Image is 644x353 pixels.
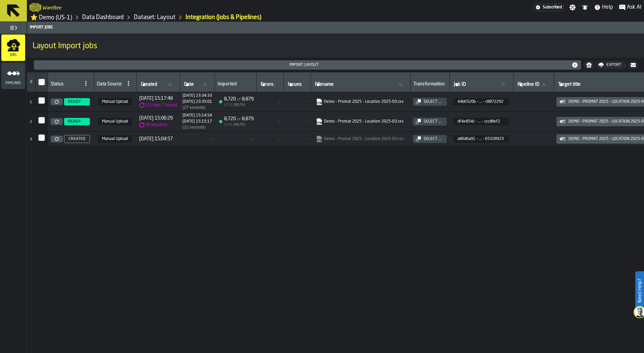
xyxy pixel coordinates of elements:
[38,117,45,124] input: InputCheckbox-label-react-aria8092715886-:r211:
[30,80,33,84] span: #
[218,81,254,88] div: Imported
[183,80,212,89] input: label
[30,100,32,104] span: 1
[452,80,511,89] input: label
[636,272,643,309] label: Need Help?
[534,4,563,11] a: link-to-/wh/i/103622fe-4b04-4da1-b95f-2619b9c959cc/settings/billing
[518,82,539,87] span: label
[458,137,504,141] span: a86d6a91 - ... - 65328923
[68,99,81,104] span: READY
[316,98,404,105] a: link-to-https://s3.eu-west-1.amazonaws.com/import.app.warebee.com/44b6520b-d849-4d42-aad8-3192c88...
[286,137,308,141] span: —
[134,14,175,21] a: link-to-/wh/i/103622fe-4b04-4da1-b95f-2619b9c959cc/designer
[237,118,240,121] span: of
[182,125,212,130] div: Import duration (start to completion)
[63,135,91,143] a: CREATED
[259,99,281,104] span: —
[413,118,447,126] button: button-Select ...
[315,82,334,87] span: label
[602,3,613,11] span: Help
[30,13,335,21] nav: Breadcrumb
[315,97,406,107] span: Demo - Promat 2025 - Location 2025-03.csv
[30,120,32,124] span: 2
[63,118,91,125] a: READY
[30,138,32,141] span: 3
[139,122,173,128] div: Time between creation and start (import delay / Re-Import)
[453,98,509,105] span: 44b6520b-d849-4d42-aad8-3192c8872292
[604,63,624,67] div: Export
[1,23,25,32] label: button-toggle-Toggle Full Menu
[224,103,232,107] span: ( 159 )
[29,25,643,30] div: Import Jobs
[184,82,194,87] span: label
[98,118,132,125] span: Manual Upload
[591,3,616,11] label: button-toggle-Help
[38,79,45,85] input: InputCheckbox-label-react-aria8092715886-:r20l:
[37,63,572,67] div: Import layout
[38,134,45,141] input: InputCheckbox-label-react-aria8092715886-:r212:
[261,82,273,87] span: label
[628,61,639,69] button: button-
[33,41,97,52] span: Layout Import jobs
[627,3,641,11] span: Ask AI
[558,82,581,87] span: label
[68,119,81,124] span: READY
[217,136,254,142] span: —
[584,61,594,69] button: button-
[1,34,25,61] li: menu Jobs
[316,118,404,125] a: link-to-https://s3.eu-west-1.amazonaws.com/import.app.warebee.com/df4e854c-691b-4480-abdd-1745ccc...
[51,81,79,88] div: Status
[182,105,212,110] div: Import duration (start to completion)
[421,137,444,141] div: Select ...
[98,135,132,143] span: Manual Upload
[30,14,72,21] a: link-to-/wh/i/103622fe-4b04-4da1-b95f-2619b9c959cc
[579,4,591,11] label: button-toggle-Notifications
[30,1,41,13] a: logo-header
[286,119,308,124] span: —
[454,82,466,87] span: label
[596,61,627,69] button: button-Export
[315,134,406,144] span: Demo - Promat 2025 - Location 2025-03.csv
[458,99,504,104] span: 44b6520b - ... - c8872292
[182,119,212,124] div: Completed at 1741958117191
[233,103,245,107] span: ( 98.2 %)
[33,40,639,41] h2: Sub Title
[453,135,509,143] span: a86d6a91-5896-4a51-ad12-e1f165328923
[567,4,579,11] label: button-toggle-Settings
[413,98,447,106] button: button-Select ...
[139,102,177,108] div: Time between creation and start (import delay / Re-Import)
[616,3,644,11] label: button-toggle-Ask AI
[453,118,509,125] span: df4e854c-691b-4480-abdd-1745cccd8ef2
[288,82,302,87] span: label
[38,97,45,104] input: InputCheckbox-label-react-aria8092715886-:r210:
[27,33,644,58] div: title-Layout Import jobs
[233,123,245,127] span: ( 98.2 %)
[259,136,281,142] span: —
[224,96,254,102] div: 8,720 8,879
[34,60,581,70] button: button-Import layout
[314,80,408,89] input: label
[182,113,212,118] div: Started at 1741958094656
[141,82,157,87] span: label
[1,81,25,85] span: Pipelines
[534,4,563,11] div: Menu Subscription
[63,98,91,105] a: READY
[224,116,254,122] div: 8,720 8,879
[316,136,404,142] a: link-to-null
[182,93,212,98] div: Started at 1743798873326
[315,117,406,126] span: Demo - Promat 2025 - Location 2025-03.csv
[139,136,173,142] span: [DATE] 15:04:57
[259,119,281,124] span: —
[413,135,447,143] button: button-Select ...
[182,99,212,104] div: Completed at 1743798901147
[140,80,177,89] input: label
[139,96,177,101] span: [DATE] 15:17:48
[97,81,122,88] div: Data Source
[413,81,447,88] div: Transformation
[286,99,308,104] span: —
[1,63,25,89] li: menu Pipelines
